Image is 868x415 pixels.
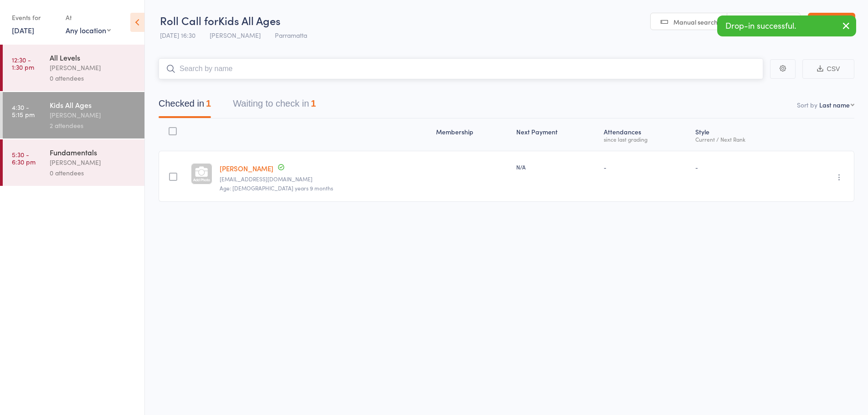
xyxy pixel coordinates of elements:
[50,157,137,168] div: [PERSON_NAME]
[220,184,333,192] span: Age: [DEMOGRAPHIC_DATA] years 9 months
[12,103,35,118] time: 4:30 - 5:15 pm
[275,31,307,40] span: Parramatta
[432,123,513,147] div: Membership
[50,73,137,83] div: 0 attendees
[797,100,817,109] label: Sort by
[12,56,34,71] time: 12:30 - 1:30 pm
[717,15,856,36] div: Drop-in successful.
[50,168,137,178] div: 0 attendees
[695,163,791,171] div: -
[66,10,111,25] div: At
[600,123,692,147] div: Atten­dances
[673,17,718,26] span: Manual search
[160,31,195,40] span: [DATE] 16:30
[159,58,763,79] input: Search by name
[220,164,273,173] a: [PERSON_NAME]
[12,25,34,35] a: [DATE]
[12,10,56,25] div: Events for
[3,139,144,186] a: 5:30 -6:30 pmFundamentals[PERSON_NAME]0 attendees
[50,110,137,120] div: [PERSON_NAME]
[802,59,854,79] button: CSV
[160,13,218,28] span: Roll Call for
[206,98,211,108] div: 1
[311,98,316,108] div: 1
[50,147,137,157] div: Fundamentals
[604,163,688,171] div: -
[604,136,688,142] div: since last grading
[50,62,137,73] div: [PERSON_NAME]
[513,123,600,147] div: Next Payment
[12,151,36,165] time: 5:30 - 6:30 pm
[50,52,137,62] div: All Levels
[218,13,281,28] span: Kids All Ages
[220,176,429,182] small: sumchoichoisum@gmail.com
[50,120,137,131] div: 2 attendees
[819,100,850,109] div: Last name
[3,92,144,138] a: 4:30 -5:15 pmKids All Ages[PERSON_NAME]2 attendees
[66,25,111,35] div: Any location
[159,94,211,118] button: Checked in1
[692,123,795,147] div: Style
[210,31,261,40] span: [PERSON_NAME]
[50,100,137,110] div: Kids All Ages
[695,136,791,142] div: Current / Next Rank
[516,163,596,171] div: N/A
[233,94,316,118] button: Waiting to check in1
[3,45,144,91] a: 12:30 -1:30 pmAll Levels[PERSON_NAME]0 attendees
[808,13,855,31] a: Exit roll call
